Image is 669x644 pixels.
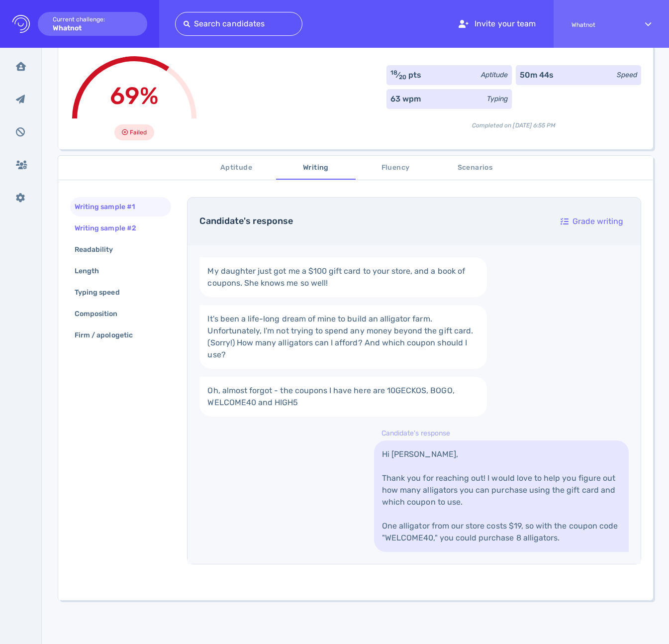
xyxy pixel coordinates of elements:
a: It's been a life-long dream of mine to build an alligator farm. Unfortunately, I'm not trying to ... [199,305,487,369]
div: Writing sample #2 [73,221,148,235]
div: 63 wpm [390,93,421,105]
button: Grade writing [555,210,629,233]
div: Composition [73,307,130,321]
div: Grade writing [556,210,628,233]
span: Scenarios [441,162,509,174]
h4: Candidate's response [199,216,543,227]
div: ⁄ pts [390,69,422,81]
div: Speed [617,70,637,80]
div: Length [73,264,111,278]
a: Hi [PERSON_NAME], Thank you for reaching out! I would love to help you figure out how many alliga... [374,440,629,552]
div: 50m 44s [520,69,554,81]
div: Completed on [DATE] 6:55 PM [386,113,641,130]
a: Oh, almost forgot - the coupons I have here are 10GECKOS, BOGO, WELCOME40 and HIGH5 [199,377,487,417]
span: Aptitude [202,162,270,174]
div: Firm / apologetic [73,328,145,342]
span: Fluency [362,162,429,174]
div: Typing [487,94,508,104]
div: Readability [73,242,125,257]
span: Failed [130,126,147,138]
div: Writing sample #1 [73,200,147,214]
div: Typing speed [73,285,132,300]
sup: 18 [390,69,397,76]
span: Whatnot [572,21,627,28]
sub: 20 [399,74,406,81]
a: My daughter just got me a $100 gift card to your store, and a book of coupons. She knows me so well! [199,257,487,297]
span: Writing [282,162,350,174]
div: Aptitude [481,70,508,80]
span: 69% [110,82,159,110]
